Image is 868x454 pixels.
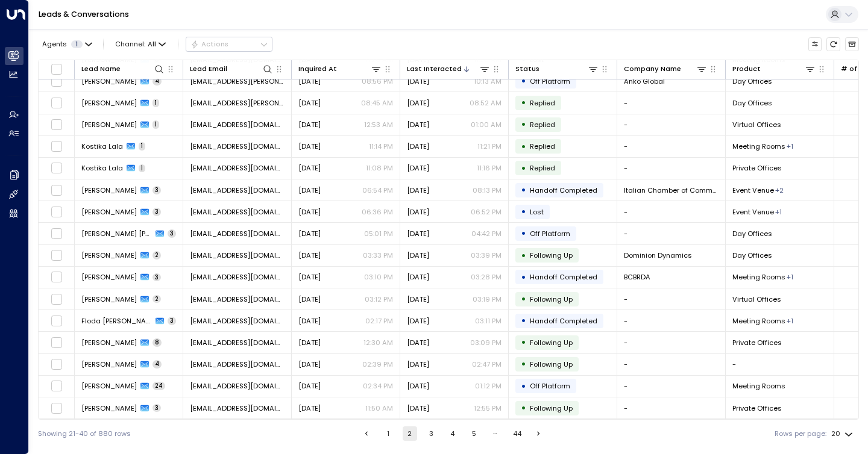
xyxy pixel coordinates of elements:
span: Sep 29, 2025 [298,185,321,195]
div: Lead Name [81,63,121,75]
p: 03:28 PM [471,272,502,282]
span: Yesterday [298,98,321,108]
td: - [617,332,726,353]
td: - [617,136,726,157]
p: 12:55 PM [474,403,502,413]
span: Toggle select row [51,402,63,414]
span: Asantewaa Asima [81,98,137,108]
span: Meeting Rooms [732,272,785,282]
span: Toggle select row [51,184,63,196]
span: Day Offices [732,250,772,260]
div: Lead Email [190,63,273,75]
span: Toggle select row [51,271,63,283]
span: Ilaria Baldan [81,185,137,195]
span: 24 [153,382,165,390]
a: Leads & Conversations [39,9,129,19]
p: 03:09 PM [470,338,502,347]
p: 08:13 PM [473,185,502,195]
span: bcdepots@gmail.com [190,272,285,282]
span: Sep 25, 2025 [298,403,321,413]
span: Handoff Completed [530,185,597,195]
span: Sep 29, 2025 [407,185,429,195]
p: 11:14 PM [369,141,393,151]
span: 3 [168,229,176,238]
td: - [617,114,726,135]
span: Handoff Completed [530,272,597,282]
span: Yesterday [407,120,429,129]
p: 11:21 PM [477,141,502,151]
p: 12:53 AM [364,120,393,129]
span: Following Up [530,250,573,260]
span: Off Platform [530,381,570,391]
button: page 2 [403,426,417,441]
p: 03:11 PM [475,316,502,326]
div: Button group with a nested menu [186,37,272,51]
span: Sep 29, 2025 [407,141,429,151]
td: - [617,288,726,309]
span: Sep 28, 2025 [298,229,321,238]
div: Product [732,63,816,75]
p: 06:52 PM [471,207,502,217]
button: Go to previous page [359,426,374,441]
span: 1 [153,99,159,107]
td: - [617,158,726,179]
p: 03:19 PM [473,294,502,304]
span: sk28@btopenworld.com [190,229,285,238]
span: Sep 29, 2025 [298,141,321,151]
p: 02:39 PM [362,359,393,369]
span: Toggle select row [51,119,63,131]
p: 01:12 PM [475,381,502,391]
span: Following Up [530,359,573,369]
span: Toggle select row [51,337,63,349]
td: - [617,223,726,244]
span: Sep 28, 2025 [298,250,321,260]
span: Off Platform [530,76,570,86]
span: 3 [153,186,161,194]
p: 12:30 AM [363,338,393,347]
span: Following Up [530,338,573,347]
span: Yesterday [407,76,429,86]
span: Floda Dela Pena [81,316,152,326]
span: Toggle select row [51,140,63,152]
div: • [521,269,526,285]
span: Replied [530,141,555,151]
span: Sep 18, 2025 [298,338,321,347]
p: 03:33 PM [363,250,393,260]
div: Last Interacted [407,63,462,75]
button: Actions [186,37,272,51]
button: Channel:All [112,37,170,51]
div: • [521,400,526,416]
span: Sep 29, 2025 [407,294,429,304]
span: Erika Bjerke [81,403,137,413]
span: Toggle select row [51,75,63,87]
span: Dominion Dynamics [624,250,692,260]
span: Day Offices [732,98,772,108]
span: 1 [153,120,159,129]
div: • [521,291,526,307]
div: Company Name [624,63,707,75]
span: Off Platform [530,229,570,238]
p: 06:54 PM [362,185,393,195]
span: Sep 22, 2025 [298,359,321,369]
div: Company Name [624,63,681,75]
td: - [726,354,834,375]
span: Sep 29, 2025 [407,316,429,326]
div: Lead Email [190,63,227,75]
span: pushpeshmohan@gmail.com [190,359,285,369]
p: 01:00 AM [471,120,502,129]
p: 10:13 AM [474,76,502,86]
p: 11:50 AM [365,403,393,413]
span: Refresh [826,37,840,51]
span: kostika.lala@gmail.com [190,163,285,173]
span: 4 [153,77,162,86]
div: Meeting Rooms,Private Offices [775,185,784,195]
div: • [521,356,526,372]
span: Yesterday [298,120,321,129]
span: Sep 28, 2025 [298,294,321,304]
p: 03:12 PM [365,294,393,304]
div: • [521,182,526,198]
p: 03:10 PM [364,272,393,282]
span: Sep 02, 2025 [298,381,321,391]
span: flodadp@gmail.com [190,316,285,326]
span: Sep 29, 2025 [407,229,429,238]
